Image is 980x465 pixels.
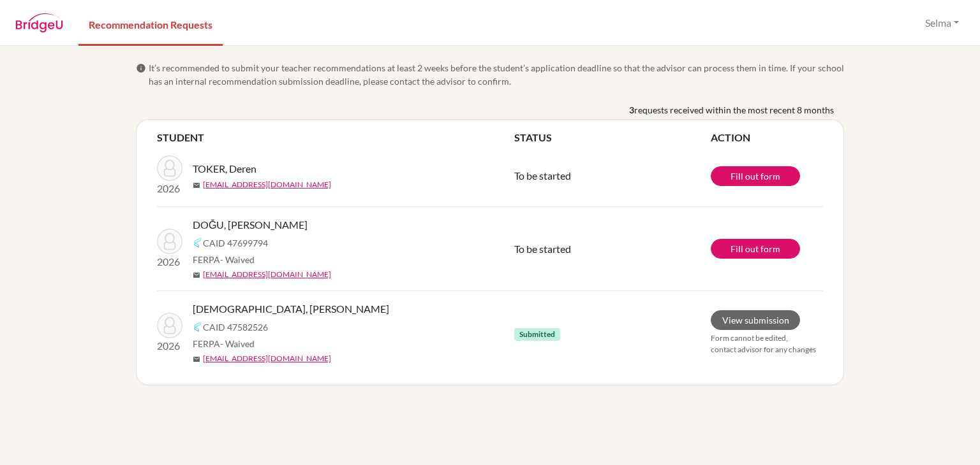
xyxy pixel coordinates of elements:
[193,337,255,350] span: FERPA
[919,11,965,35] button: Selma
[203,320,268,334] span: CAID 47582526
[193,182,200,189] span: mail
[514,243,571,255] span: To be started
[157,229,182,254] img: DOĞU, Osman Murat
[193,161,256,176] span: TOKER, Deren
[136,63,146,73] span: info
[157,254,182,269] p: 2026
[78,2,223,46] a: Recommendation Requests
[193,217,308,232] span: DOĞU, [PERSON_NAME]
[149,61,844,88] span: It’s recommended to submit your teacher recommendations at least 2 weeks before the student’s app...
[157,181,182,196] p: 2026
[15,13,63,32] img: BridgeU logo
[711,166,800,186] a: Fill out form
[711,239,800,259] a: Fill out form
[157,130,514,145] th: STUDENT
[514,169,571,182] span: To be started
[711,310,800,330] a: View submission
[220,338,255,349] span: - Waived
[157,313,182,338] img: TÜRKEN, Beren Berk
[193,238,203,248] img: Common App logo
[193,271,200,279] span: mail
[193,301,389,317] span: [DEMOGRAPHIC_DATA], [PERSON_NAME]
[193,322,203,332] img: Common App logo
[220,254,255,265] span: - Waived
[203,269,331,280] a: [EMAIL_ADDRESS][DOMAIN_NAME]
[711,130,823,145] th: ACTION
[203,236,268,250] span: CAID 47699794
[634,103,834,117] span: requests received within the most recent 8 months
[514,130,711,145] th: STATUS
[193,355,200,363] span: mail
[157,155,182,181] img: TOKER, Deren
[629,103,634,117] b: 3
[514,328,560,341] span: Submitted
[711,333,823,355] p: Form cannot be edited, contact advisor for any changes
[157,338,182,354] p: 2026
[203,179,331,190] a: [EMAIL_ADDRESS][DOMAIN_NAME]
[203,353,331,364] a: [EMAIL_ADDRESS][DOMAIN_NAME]
[193,253,255,266] span: FERPA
